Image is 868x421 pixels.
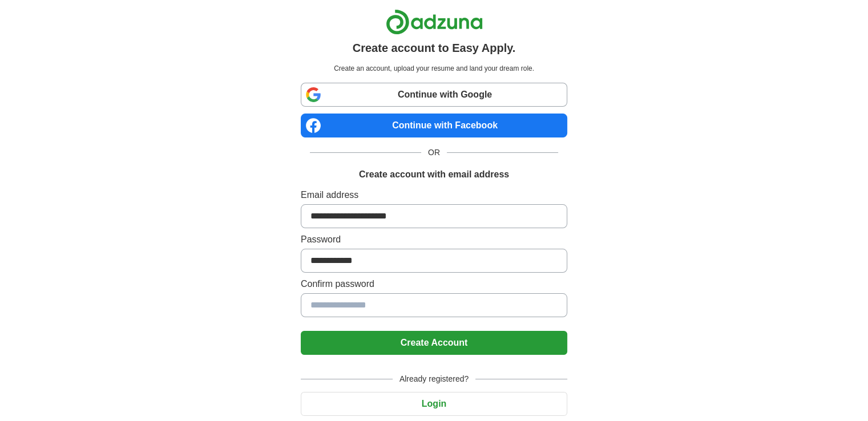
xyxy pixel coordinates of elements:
h1: Create account with email address [359,168,509,181]
a: Continue with Google [301,83,567,107]
label: Email address [301,188,567,202]
img: Adzuna logo [386,9,483,35]
button: Create Account [301,331,567,355]
h1: Create account to Easy Apply. [353,39,516,56]
button: Login [301,392,567,416]
a: Login [301,399,567,408]
span: OR [421,147,447,159]
label: Confirm password [301,277,567,291]
label: Password [301,233,567,246]
a: Continue with Facebook [301,114,567,137]
p: Create an account, upload your resume and land your dream role. [303,63,565,74]
span: Already registered? [393,373,475,385]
